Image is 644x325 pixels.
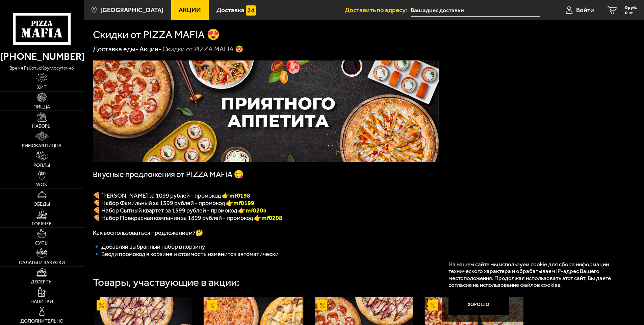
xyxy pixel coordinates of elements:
[448,295,509,315] button: Хорошо
[93,60,439,162] img: 1024x1024
[261,214,282,222] span: mf0208
[93,192,250,199] span: 🍕 [PERSON_NAME] за 1099 рублей - промокод 👉
[20,319,63,324] span: Дополнительно
[93,29,220,40] h1: Скидки от PIZZA MAFIA 😍
[30,299,53,304] span: Напитки
[100,7,163,13] span: [GEOGRAPHIC_DATA]
[97,300,107,310] img: Акционный
[93,207,266,214] span: 🍕 Набор Сытный квартет за 1599 рублей - промокод 👉
[37,85,47,90] span: Хит
[625,11,637,15] span: 0 шт.
[576,7,594,13] span: Войти
[216,7,244,13] span: Доставка
[139,45,161,53] a: Акции-
[93,229,203,236] span: Как воспользоваться предложением?🤔
[345,7,411,13] span: Доставить по адресу:
[93,170,244,179] span: Вкусные предложения от PIZZA MAFIA 😋
[207,300,217,310] img: Акционный
[93,277,239,288] div: Товары, участвующие в акции:
[33,163,50,168] span: Роллы
[35,241,49,246] span: Супы
[317,300,328,310] img: Акционный
[93,199,254,207] span: 🍕 Набор Фамильный за 1399 рублей - промокод 👉
[246,207,266,214] b: mf0205
[411,4,539,17] input: Ваш адрес доставки
[93,243,205,250] span: 🔹 Добавляй выбранный набор в корзину
[32,222,52,226] span: Горячее
[246,5,256,16] img: 15daf4d41897b9f0e9f617042186c801.svg
[229,192,250,199] font: mf0198
[93,250,279,258] span: 🔹 Вводи промокод в корзине и стоимость изменится автоматически
[93,45,138,53] a: Доставка еды-
[19,260,65,265] span: Салаты и закуски
[428,300,438,310] img: Акционный
[32,124,52,129] span: Наборы
[33,202,50,207] span: Обеды
[233,199,254,207] b: mf0199
[179,7,201,13] span: Акции
[31,280,53,284] span: Десерты
[448,261,624,289] p: На нашем сайте мы используем cookie для сбора информации технического характера и обрабатываем IP...
[93,214,261,222] span: 🍕 Набор Прекрасная компания за 1899 рублей - промокод 👉
[36,182,47,187] span: WOK
[33,105,50,109] span: Пицца
[162,45,243,54] div: Скидки от PIZZA MAFIA 😍
[625,5,637,10] span: 0 руб.
[22,144,61,148] span: Римская пицца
